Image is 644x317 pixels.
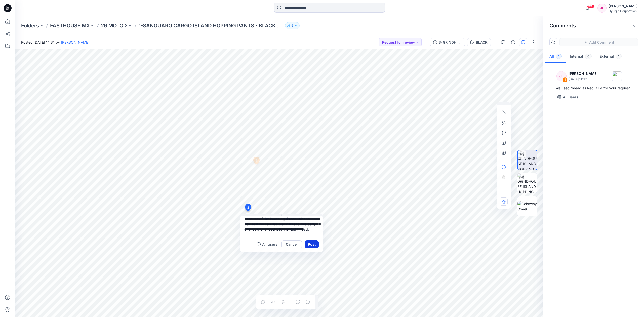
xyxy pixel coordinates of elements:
button: All users [255,240,279,248]
button: 3-GRINDHOUSE ISLAND HOPPING JERSEY + 1 PANT [430,38,465,46]
span: 1 [556,54,562,59]
button: BLACK [467,38,491,46]
p: 1-SANGUARO CARGO ISLAND HOPPING PANTS - BLACK SUB [139,22,283,29]
button: Details [509,38,517,46]
p: All users [563,94,578,100]
h2: Comments [549,23,576,29]
button: Cancel [281,240,302,248]
button: Internal [566,50,596,63]
span: 0 [585,54,592,59]
span: Posted [DATE] 11:31 by [21,39,89,45]
button: Add Comment [559,38,638,46]
div: JL [597,4,607,13]
a: Folders [21,22,39,29]
button: All [545,50,566,63]
p: 9 [291,23,293,28]
span: 99+ [587,4,595,8]
p: [DATE] 11:32 [569,77,598,82]
button: External [596,50,626,63]
img: 3-GRINDHOUSE ISLAND HOPPING JERSEY + 1 PANT AVATAR [517,173,537,193]
div: 1 [562,77,568,82]
img: 3-GRINDHOUSE ISLAND HOPPING JERSEY + 1 PANT [518,150,537,170]
a: 26 MOTO 2 [101,22,128,29]
button: Post [305,240,319,248]
a: FASTHOUSE MX [50,22,90,29]
div: [PERSON_NAME] [609,3,638,9]
div: We used thread as Red DTM for your request [555,85,632,91]
span: 1 [616,54,622,59]
div: 3-GRINDHOUSE ISLAND HOPPING JERSEY + 1 PANT [439,39,462,45]
p: All users [262,241,277,247]
div: BLACK [476,39,488,45]
p: [PERSON_NAME] [569,71,598,77]
button: 9 [285,22,300,29]
img: Colorway Cover [517,201,537,212]
span: 2 [247,205,249,210]
a: [PERSON_NAME] [61,40,89,44]
button: All users [555,93,580,101]
div: Hyunjin Corporation [609,9,638,13]
div: JL [556,71,567,81]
